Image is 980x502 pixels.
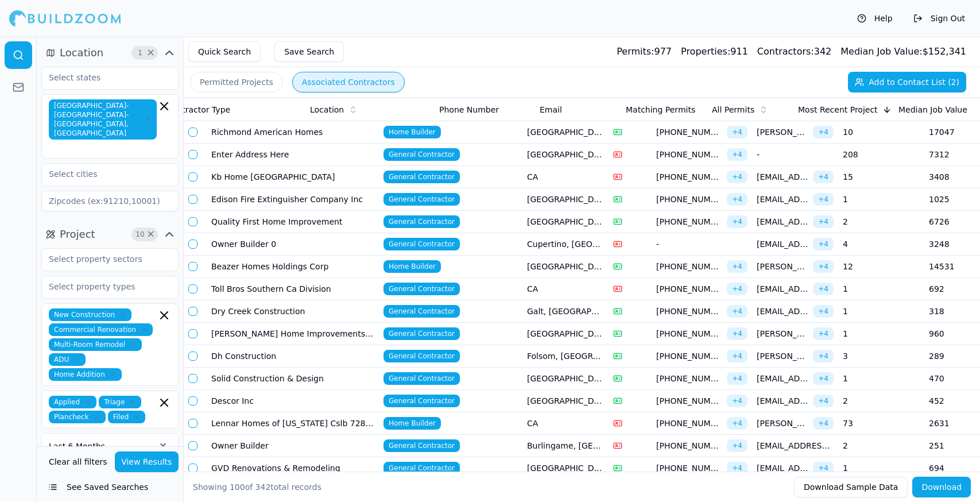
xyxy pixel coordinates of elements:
[727,350,747,362] span: + 4
[757,283,808,295] span: [EMAIL_ADDRESS][DOMAIN_NAME]
[108,411,146,423] span: Filed
[727,148,747,161] span: + 4
[384,171,460,183] span: General Contractor
[522,412,609,435] td: CA
[384,238,460,250] span: General Contractor
[522,390,609,412] td: [GEOGRAPHIC_DATA], [GEOGRAPHIC_DATA]
[727,283,747,295] span: + 4
[813,215,834,228] span: + 4
[656,283,722,295] span: [PHONE_NUMBER]
[656,440,722,451] span: [PHONE_NUMBER]
[384,350,460,362] span: General Contractor
[813,238,834,250] span: + 4
[838,121,924,144] td: 10
[384,283,460,295] span: General Contractor
[207,323,379,345] td: [PERSON_NAME] Home Improvements Inc
[757,216,808,227] span: [EMAIL_ADDRESS][DOMAIN_NAME]
[813,417,834,430] span: + 4
[626,104,703,115] div: Matching Permits
[146,231,155,237] span: Clear Project filters
[838,256,924,278] td: 12
[838,323,924,345] td: 1
[652,233,752,256] td: -
[656,373,722,384] span: [PHONE_NUMBER]
[848,72,966,92] button: Add to Contact List (2)
[384,305,460,318] span: General Contractor
[207,300,379,323] td: Dry Creek Construction
[851,9,898,28] button: Help
[146,50,155,56] span: Clear Location filters
[115,451,179,472] button: View Results
[540,104,617,115] div: Email
[522,435,609,457] td: Burlingame, [GEOGRAPHIC_DATA]
[727,372,747,385] span: + 4
[656,418,722,429] span: [PHONE_NUMBER]
[727,417,747,430] span: + 4
[207,166,379,188] td: Kb Home [GEOGRAPHIC_DATA]
[42,249,164,269] input: Select property sectors
[727,327,747,340] span: + 4
[727,439,747,452] span: + 4
[384,417,441,430] span: Home Builder
[49,308,131,321] span: New Construction
[41,477,179,497] button: See Saved Searches
[656,306,722,317] span: [PHONE_NUMBER]
[838,300,924,323] td: 1
[757,395,808,407] span: [EMAIL_ADDRESS][DOMAIN_NAME]
[656,328,722,339] span: [PHONE_NUMBER]
[46,451,110,472] button: Clear all filters
[727,193,747,206] span: + 4
[813,126,834,138] span: + 4
[384,462,460,474] span: General Contractor
[813,327,834,340] span: + 4
[727,462,747,474] span: + 4
[207,121,379,144] td: Richmond American Homes
[757,350,808,362] span: [PERSON_NAME][EMAIL_ADDRESS][DOMAIN_NAME]
[838,457,924,480] td: 1
[522,211,609,233] td: [GEOGRAPHIC_DATA], [GEOGRAPHIC_DATA]
[813,260,834,273] span: + 4
[757,306,808,317] span: [EMAIL_ADDRESS][DOMAIN_NAME]
[207,256,379,278] td: Beazer Homes Holdings Corp
[60,45,103,61] span: Location
[813,171,834,183] span: + 4
[49,368,122,381] span: Home Addition
[522,256,609,278] td: [GEOGRAPHIC_DATA], [GEOGRAPHIC_DATA]
[727,395,747,407] span: + 4
[757,194,808,205] span: [EMAIL_ADDRESS][DOMAIN_NAME]
[798,104,889,115] div: Most Recent Project
[840,45,966,59] div: $ 152,341
[207,188,379,211] td: Edison Fire Extinguisher Company Inc
[274,41,344,62] button: Save Search
[727,260,747,273] span: + 4
[813,395,834,407] span: + 4
[656,261,722,272] span: [PHONE_NUMBER]
[134,229,146,240] span: 10
[757,373,808,384] span: [EMAIL_ADDRESS][DOMAIN_NAME]
[757,46,814,57] span: Contractors:
[207,211,379,233] td: Quality First Home Improvement
[188,41,261,62] button: Quick Search
[752,144,838,166] td: -
[838,368,924,390] td: 1
[207,144,379,166] td: Enter Address Here
[727,215,747,228] span: + 4
[42,276,164,297] input: Select property types
[522,233,609,256] td: Cupertino, [GEOGRAPHIC_DATA]
[912,477,971,497] button: Download
[60,226,95,242] span: Project
[681,46,730,57] span: Properties:
[813,372,834,385] span: + 4
[757,328,808,339] span: [PERSON_NAME][EMAIL_ADDRESS][DOMAIN_NAME]
[522,368,609,390] td: [GEOGRAPHIC_DATA], [GEOGRAPHIC_DATA]
[439,104,530,115] div: Phone Number
[838,345,924,368] td: 3
[681,45,748,59] div: 911
[310,104,387,115] div: Location
[522,188,609,211] td: [GEOGRAPHIC_DATA], [GEOGRAPHIC_DATA]
[757,238,808,250] span: [EMAIL_ADDRESS][DOMAIN_NAME]
[292,72,405,92] button: Associated Contractors
[656,350,722,362] span: [PHONE_NUMBER]
[813,350,834,362] span: + 4
[207,233,379,256] td: Owner Builder 0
